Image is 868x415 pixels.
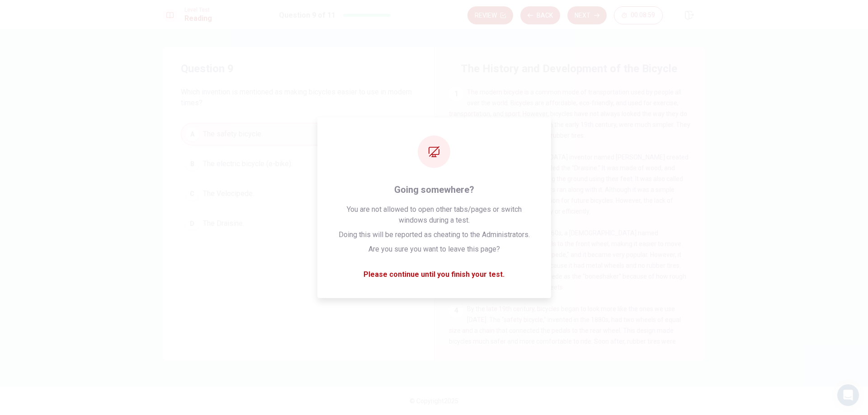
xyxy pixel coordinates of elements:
[449,228,463,242] div: 3
[449,154,689,215] span: In [DATE], a [DEMOGRAPHIC_DATA] inventor named [PERSON_NAME] created the first bicycle-like devic...
[449,229,686,291] span: A few decades later, in the 1860s, a [DEMOGRAPHIC_DATA] named [PERSON_NAME] added pedals to the f...
[181,87,416,108] span: Which invention is mentioned as making bicycles easier to use in modern times?
[461,61,677,76] h4: The History and Development of the Bicycle
[203,129,263,140] span: The safety bicycle.
[449,152,463,166] div: 2
[614,6,663,24] button: 00:08:59
[520,6,560,24] button: Back
[185,216,199,231] div: D
[203,188,254,199] span: The Velocipede.
[467,6,513,24] button: Review
[185,127,199,141] div: A
[279,10,335,21] h1: Question 9 of 11
[449,305,681,378] span: By the late 19th century, bicycles began to look more like the ones we use [DATE]. The "safety bi...
[631,12,655,19] span: 00:08:59
[185,187,199,201] div: C
[181,153,416,175] button: BThe electric bicycle (e-bike).
[449,87,463,101] div: 1
[837,384,859,406] div: Open Intercom Messenger
[449,89,690,139] span: The modern bicycle is a common mode of transportation used by people all over the world. Bicycles...
[449,303,463,318] div: 4
[181,212,416,235] button: DThe Draisine.
[203,218,244,229] span: The Draisine.
[410,397,458,405] span: © Copyright 2025
[181,61,416,76] h4: Question 9
[181,182,416,205] button: CThe Velocipede.
[185,157,199,171] div: B
[203,159,292,169] span: The electric bicycle (e-bike).
[181,123,416,145] button: AThe safety bicycle.
[184,7,212,13] span: Level Test
[184,13,212,24] h1: Reading
[567,6,607,24] button: Next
